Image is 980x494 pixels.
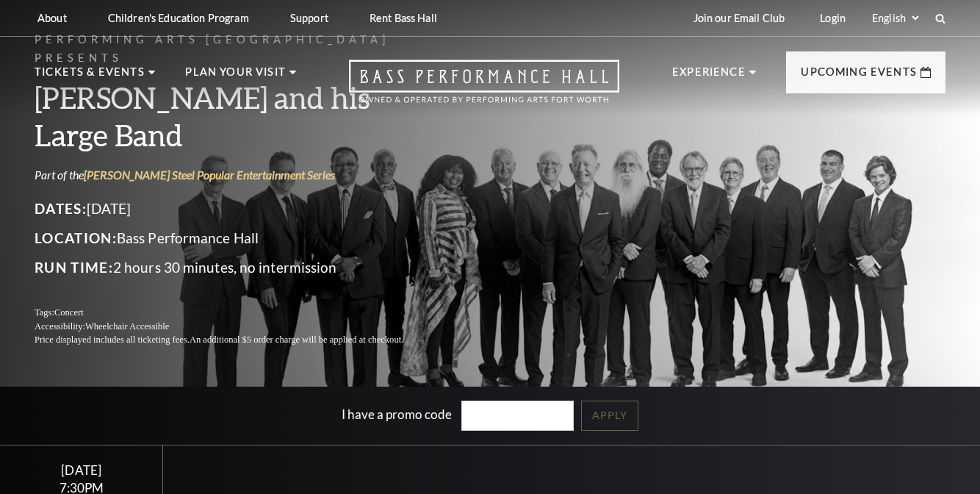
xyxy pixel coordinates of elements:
[190,334,403,345] span: An additional $5 order charge will be applied at checkout.
[37,12,67,24] p: About
[290,12,328,24] p: Support
[35,167,439,183] p: Part of the
[672,63,746,90] p: Experience
[35,197,439,221] p: [DATE]
[18,462,145,478] div: [DATE]
[18,482,145,494] div: 7:30PM
[35,200,87,217] span: Dates:
[801,63,917,90] p: Upcoming Events
[35,63,145,90] p: Tickets & Events
[35,256,439,279] p: 2 hours 30 minutes, no intermission
[35,226,439,250] p: Bass Performance Hall
[35,259,113,276] span: Run Time:
[35,306,439,320] p: Tags:
[108,12,249,24] p: Children's Education Program
[84,168,335,182] a: [PERSON_NAME] Steel Popular Entertainment Series
[342,407,452,422] label: I have a promo code
[35,333,439,347] p: Price displayed includes all ticketing fees.
[869,11,921,25] select: Select:
[35,320,439,334] p: Accessibility:
[370,12,437,24] p: Rent Bass Hall
[35,229,117,246] span: Location:
[54,307,84,318] span: Concert
[185,63,286,90] p: Plan Your Visit
[85,321,169,332] span: Wheelchair Accessible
